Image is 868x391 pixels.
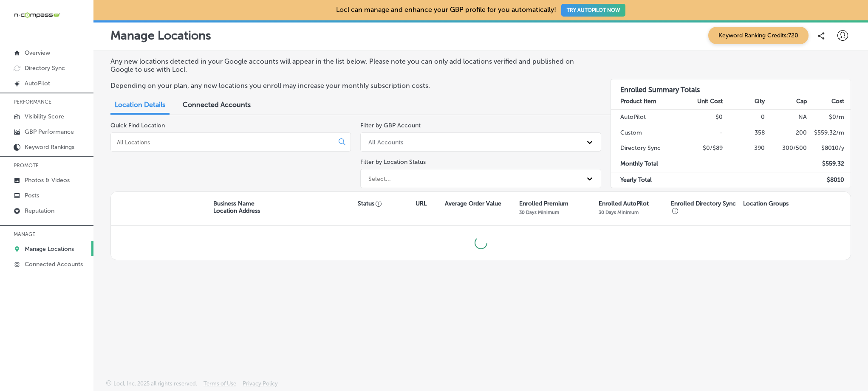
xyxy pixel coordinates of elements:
[115,101,165,109] span: Location Details
[611,172,681,188] td: Yearly Total
[611,141,681,156] td: Directory Sync
[723,141,765,156] td: 390
[25,65,65,72] p: Directory Sync
[723,94,765,110] th: Qty
[368,175,391,182] div: Select...
[807,172,851,188] td: $ 8010
[681,125,723,141] td: -
[358,200,416,207] p: Status
[611,110,681,125] td: AutoPilot
[25,207,54,214] p: Reputation
[519,200,568,207] p: Enrolled Premium
[25,80,50,87] p: AutoPilot
[765,110,807,125] td: NA
[681,94,723,110] th: Unit Cost
[599,200,649,207] p: Enrolled AutoPilot
[807,141,851,156] td: $ 8010 /y
[723,110,765,125] td: 0
[25,261,83,268] p: Connected Accounts
[519,209,559,215] p: 30 Days Minimum
[14,11,60,19] img: 660ab0bf-5cc7-4cb8-ba1c-48b5ae0f18e60NCTV_CLogo_TV_Black_-500x88.png
[360,158,426,166] label: Filter by Location Status
[25,143,74,151] p: Keyword Rankings
[204,380,236,391] a: Terms of Use
[723,125,765,141] td: 358
[25,49,50,56] p: Overview
[360,122,421,129] label: Filter by GBP Account
[116,138,332,146] input: All Locations
[110,28,211,42] p: Manage Locations
[743,200,789,207] p: Location Groups
[416,200,427,207] p: URL
[25,113,64,120] p: Visibility Score
[807,110,851,125] td: $ 0 /m
[25,177,70,184] p: Photos & Videos
[807,156,851,172] td: $ 559.32
[765,125,807,141] td: 200
[611,125,681,141] td: Custom
[599,209,639,215] p: 30 Days Minimum
[671,200,739,214] p: Enrolled Directory Sync
[807,94,851,110] th: Cost
[183,101,251,109] span: Connected Accounts
[445,200,501,207] p: Average Order Value
[681,141,723,156] td: $0/$89
[620,98,656,105] strong: Product Item
[368,138,403,146] div: All Accounts
[243,380,278,391] a: Privacy Policy
[110,57,592,73] p: Any new locations detected in your Google accounts will appear in the list below. Please note you...
[765,141,807,156] td: 300/500
[765,94,807,110] th: Cap
[611,79,851,94] h3: Enrolled Summary Totals
[807,125,851,141] td: $ 559.32 /m
[25,192,39,199] p: Posts
[681,110,723,125] td: $0
[110,122,165,129] label: Quick Find Location
[611,156,681,172] td: Monthly Total
[213,200,260,214] p: Business Name Location Address
[113,380,197,387] p: Locl, Inc. 2025 all rights reserved.
[561,4,625,17] button: TRY AUTOPILOT NOW
[25,128,74,135] p: GBP Performance
[25,245,74,253] p: Manage Locations
[708,27,809,44] span: Keyword Ranking Credits: 720
[110,82,592,90] p: Depending on your plan, any new locations you enroll may increase your monthly subscription costs.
